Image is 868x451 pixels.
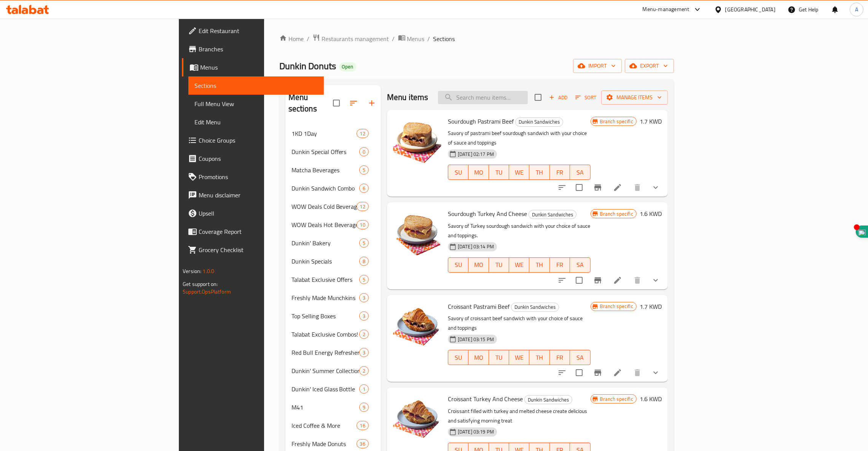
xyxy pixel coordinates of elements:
[182,149,324,168] a: Coupons
[448,350,468,365] button: SU
[628,364,647,382] button: delete
[512,167,526,178] span: WE
[553,271,571,289] button: sort-choices
[285,179,381,197] div: Dunkin Sandwich Combo6
[199,227,318,236] span: Coverage Report
[357,202,369,211] div: items
[357,129,369,138] div: items
[291,238,359,248] span: Dunkin' Bakery
[640,116,662,127] h6: 1.7 KWD
[433,34,455,43] span: Sections
[357,220,369,229] div: items
[199,245,318,254] span: Grocery Checklist
[573,167,587,178] span: SA
[360,367,368,375] span: 2
[359,184,369,193] div: items
[291,384,359,394] span: Dunkin' Iced Glass Bottle
[532,167,546,178] span: TH
[393,301,442,350] img: Croissant Pastrami Beef
[360,386,368,393] span: 1
[291,184,359,193] div: Dunkin Sandwich Combo
[291,257,359,266] span: Dunkin Specials
[601,91,668,105] button: Manage items
[182,168,324,186] a: Promotions
[183,266,201,276] span: Version:
[285,161,381,179] div: Matcha Beverages5
[640,394,662,404] h6: 1.6 KWD
[291,403,359,412] span: M41
[188,95,324,113] a: Full Menu View
[571,272,587,288] span: Select to update
[532,259,546,270] span: TH
[194,118,318,127] span: Edit Menu
[199,209,318,218] span: Upsell
[647,364,665,382] button: show more
[360,404,368,411] span: 9
[360,294,368,302] span: 3
[468,257,489,273] button: MO
[509,257,529,273] button: WE
[291,421,357,430] div: Iced Coffee & More
[183,279,218,289] span: Get support on:
[529,165,549,180] button: TH
[570,257,590,273] button: SA
[285,343,381,362] div: Red Bull Energy Refreshers3
[448,129,591,148] p: Savory of pastrami beef sourdough sandwich with your choice of sauce and toppings
[524,395,572,404] div: Dunkin Sandwiches
[285,307,381,325] div: Top Selling Boxes3
[200,63,318,72] span: Menus
[573,59,622,73] button: import
[357,421,369,430] div: items
[279,34,674,44] nav: breadcrumb
[489,257,509,273] button: TU
[182,22,324,40] a: Edit Restaurant
[525,395,572,404] span: Dunkin Sandwiches
[529,210,576,219] span: Dunkin Sandwiches
[455,336,497,343] span: [DATE] 03:15 PM
[512,352,526,363] span: WE
[291,311,359,321] div: Top Selling Boxes
[393,116,442,165] img: Sourdough Pastrami Beef
[285,325,381,343] div: Talabat Exclusive Combos!2
[451,352,465,363] span: SU
[357,439,369,448] div: items
[647,178,665,197] button: show more
[631,61,668,71] span: export
[392,34,395,43] li: /
[515,118,563,127] div: Dunkin Sandwiches
[511,303,559,312] div: Dunkin Sandwiches
[471,167,486,178] span: MO
[471,259,486,270] span: MO
[448,301,510,312] span: Croissant Pastrami Beef
[360,313,368,320] span: 3
[489,350,509,365] button: TU
[448,407,591,426] p: Croissant filled with turkey and melted cheese create delicious and satisfying morning treat
[203,266,215,276] span: 1.0.0
[291,129,357,138] span: 1KD 1Day
[407,34,425,43] span: Menus
[643,5,690,14] div: Menu-management
[468,350,489,365] button: MO
[285,380,381,398] div: Dunkin' Iced Glass Bottle1
[573,92,598,103] button: Sort
[360,167,368,174] span: 5
[451,259,465,270] span: SU
[448,116,514,127] span: Sourdough Pastrami Beef
[285,416,381,435] div: Iced Coffee & More16
[291,202,357,211] span: WOW Deals Cold Beverages - PROMO
[455,151,497,158] span: [DATE] 02:17 PM
[529,350,549,365] button: TH
[291,275,359,284] div: Talabat Exclusive Offers
[291,220,357,229] span: WOW Deals Hot Beverages - PROMO
[285,289,381,307] div: Freshly Made Munchkins3
[597,118,636,125] span: Branch specific
[312,34,389,44] a: Restaurants management
[182,131,324,149] a: Choice Groups
[451,167,465,178] span: SU
[509,350,529,365] button: WE
[199,154,318,163] span: Coupons
[291,439,357,448] div: Freshly Made Donuts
